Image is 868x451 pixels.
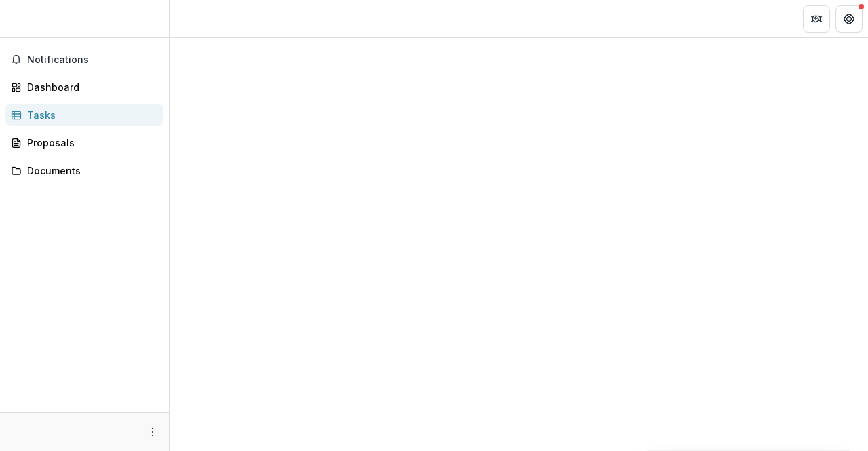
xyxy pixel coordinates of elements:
[27,108,153,122] div: Tasks
[27,80,153,94] div: Dashboard
[5,104,163,126] a: Tasks
[27,136,153,150] div: Proposals
[144,424,161,440] button: More
[5,159,163,182] a: Documents
[803,5,830,33] button: Partners
[5,76,163,98] a: Dashboard
[835,5,863,33] button: Get Help
[27,163,153,178] div: Documents
[5,49,163,71] button: Notifications
[27,54,158,66] span: Notifications
[5,132,163,154] a: Proposals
